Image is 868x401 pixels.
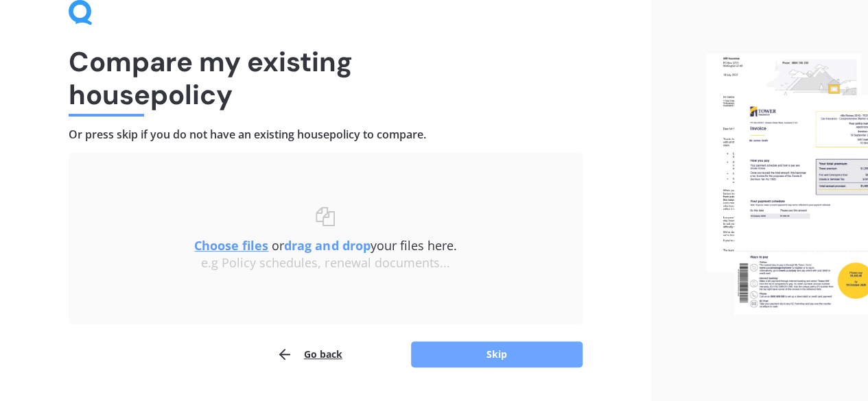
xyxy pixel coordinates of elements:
[69,127,583,142] h4: Or press skip if you do not have an existing house policy to compare.
[411,341,583,367] button: Skip
[194,237,456,254] span: or your files here.
[277,341,342,368] button: Go back
[284,237,370,254] b: drag and drop
[96,256,555,271] div: e.g Policy schedules, renewal documents...
[706,53,868,315] img: files.webp
[194,237,268,254] u: Choose files
[69,45,583,111] h1: Compare my existing house policy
